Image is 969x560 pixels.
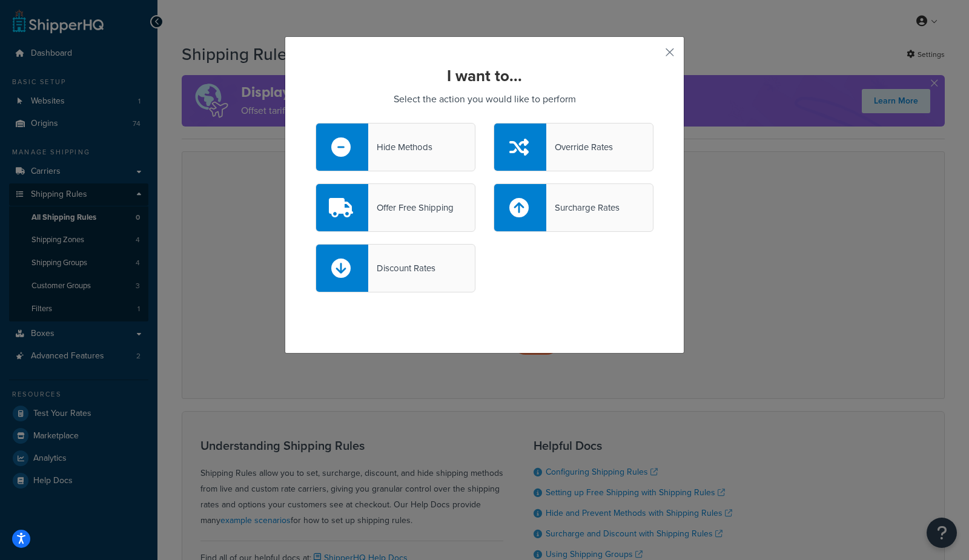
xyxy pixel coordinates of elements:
div: Hide Methods [368,139,432,156]
div: Discount Rates [368,260,435,277]
div: Offer Free Shipping [368,199,454,216]
strong: I want to... [447,64,522,87]
div: Override Rates [546,139,613,156]
p: Select the action you would like to perform [316,91,653,108]
div: Surcharge Rates [546,199,620,216]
